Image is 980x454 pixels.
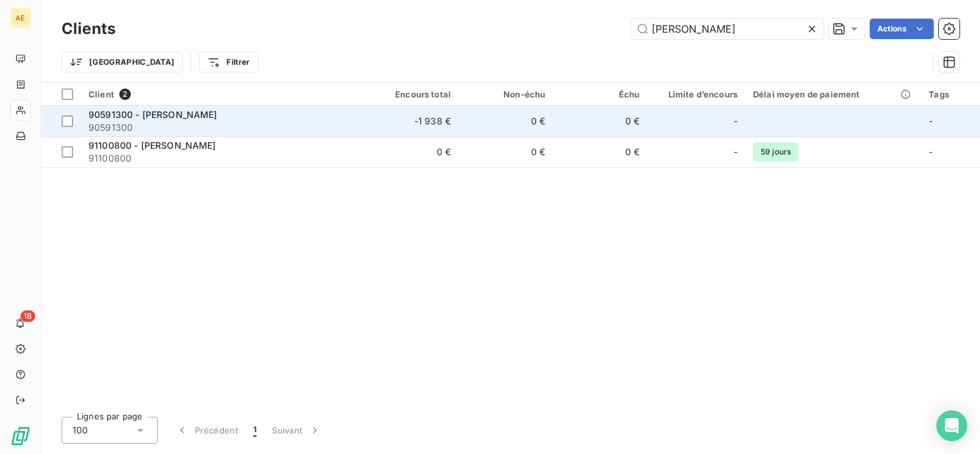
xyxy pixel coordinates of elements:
[753,89,913,99] div: Délai moyen de paiement
[870,19,934,39] button: Actions
[561,89,639,99] div: Échu
[631,19,824,39] input: Rechercher
[734,115,738,128] span: -
[459,137,553,167] td: 0 €
[929,89,972,99] div: Tags
[655,89,738,99] div: Limite d’encours
[936,410,967,441] div: Open Intercom Messenger
[364,137,459,167] td: 0 €
[72,424,88,437] span: 100
[253,424,257,437] span: 1
[734,146,738,158] span: -
[553,106,647,137] td: 0 €
[168,417,246,444] button: Précédent
[119,88,131,100] span: 2
[10,8,31,28] div: AE
[89,109,217,120] span: 90591300 - [PERSON_NAME]
[89,152,357,165] span: 91100800
[89,121,357,134] span: 90591300
[89,89,114,99] span: Client
[89,140,216,151] span: 91100800 - [PERSON_NAME]
[929,146,933,157] span: -
[199,52,258,72] button: Filtrer
[10,426,31,446] img: Logo LeanPay
[929,115,933,126] span: -
[753,142,798,162] span: 59 jours
[264,417,329,444] button: Suivant
[364,106,459,137] td: -1 938 €
[459,106,553,137] td: 0 €
[466,89,545,99] div: Non-échu
[62,52,183,72] button: [GEOGRAPHIC_DATA]
[246,417,264,444] button: 1
[62,17,115,40] h3: Clients
[21,310,35,322] span: 18
[372,89,451,99] div: Encours total
[553,137,647,167] td: 0 €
